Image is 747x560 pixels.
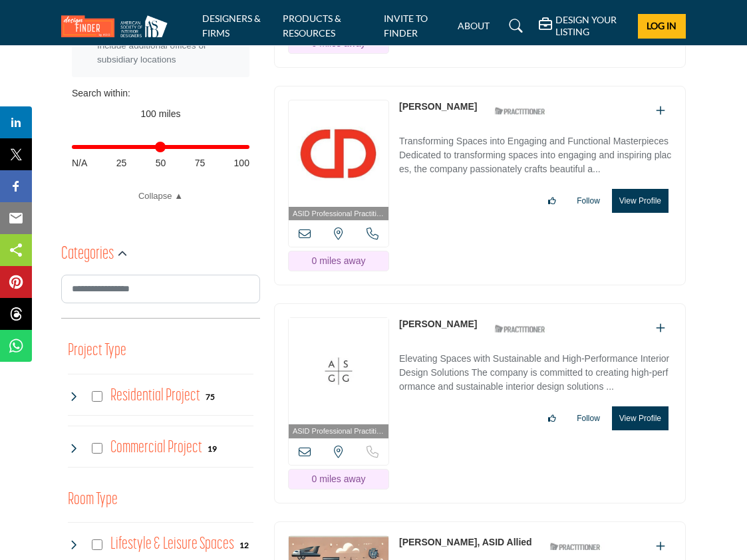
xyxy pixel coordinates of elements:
span: Log In [647,20,676,31]
span: 0 miles away [312,474,366,484]
img: ASID Qualified Practitioners Badge Icon [490,103,549,120]
h4: Residential Project: Types of projects range from simple residential renovations to highly comple... [110,384,200,408]
a: Search [496,15,531,37]
img: Jocelyn Stroupe [289,100,388,207]
button: View Profile [612,406,669,430]
div: Include additional offices or subsidiary locations [97,39,240,67]
button: Follow [568,407,609,430]
button: Like listing [539,190,565,212]
a: Collapse ▲ [72,190,249,203]
p: Elevating Spaces with Sustainable and High-Performance Interior Design Solutions The company is c... [399,352,672,396]
span: N/A [72,156,87,170]
img: ASID Qualified Practitioners Badge Icon [545,539,605,555]
h4: Commercial Project: Involve the design, construction, or renovation of spaces used for business p... [110,436,202,460]
p: Jocelyn Stroupe [399,100,477,114]
input: Select Lifestyle & Leisure Spaces checkbox [92,539,102,550]
div: 12 Results For Lifestyle & Leisure Spaces [239,539,249,551]
a: Transforming Spaces into Engaging and Functional Masterpieces Dedicated to transforming spaces in... [399,126,672,179]
a: [PERSON_NAME] [399,319,477,329]
a: [PERSON_NAME] [399,101,477,112]
button: Like listing [539,407,565,430]
span: ASID Professional Practitioner [291,426,386,437]
input: Select Residential Project checkbox [92,391,102,402]
span: 0 miles away [312,38,366,49]
span: 100 miles [141,108,181,119]
button: Room Type [68,488,118,513]
a: ASID Professional Practitioner [289,318,388,438]
a: [PERSON_NAME], ASID Allied [399,537,532,547]
button: View Profile [612,189,669,213]
div: 19 Results For Commercial Project [208,442,217,454]
h4: Lifestyle & Leisure Spaces: Lifestyle & Leisure Spaces [110,533,234,556]
b: 19 [208,444,217,454]
h2: Categories [61,243,114,267]
a: PRODUCTS & RESOURCES [283,13,341,39]
div: Search within: [72,86,249,100]
span: 75 [195,156,206,170]
span: 25 [116,156,127,170]
b: 75 [206,392,215,402]
img: ASID Qualified Practitioners Badge Icon [490,321,549,337]
a: Elevating Spaces with Sustainable and High-Performance Interior Design Solutions The company is c... [399,344,672,396]
a: ASID Professional Practitioner [289,100,388,221]
p: Michelle Rohrer-Lauer, ASID Allied [399,535,532,549]
h5: DESIGN YOUR LISTING [555,14,628,38]
b: 12 [239,541,249,550]
button: Log In [638,14,686,39]
p: Transforming Spaces into Engaging and Functional Masterpieces Dedicated to transforming spaces in... [399,134,672,179]
img: Rebecca Cryder [289,318,388,424]
a: INVITE TO FINDER [384,13,428,39]
button: Project Type [68,339,126,364]
a: DESIGNERS & FIRMS [202,13,261,39]
a: Add To List [656,105,665,116]
div: DESIGN YOUR LISTING [539,14,628,38]
span: 100 [234,156,249,170]
input: Search Category [61,275,260,303]
button: Follow [568,190,609,212]
img: Site Logo [61,15,174,37]
a: Add To List [656,323,665,334]
span: 0 miles away [312,255,366,266]
span: ASID Professional Practitioner [291,208,386,219]
input: Select Commercial Project checkbox [92,443,102,454]
div: 75 Results For Residential Project [206,390,215,402]
p: Rebecca Cryder [399,317,477,331]
span: 50 [156,156,166,170]
a: Add To List [656,541,665,552]
a: ABOUT [458,20,490,31]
